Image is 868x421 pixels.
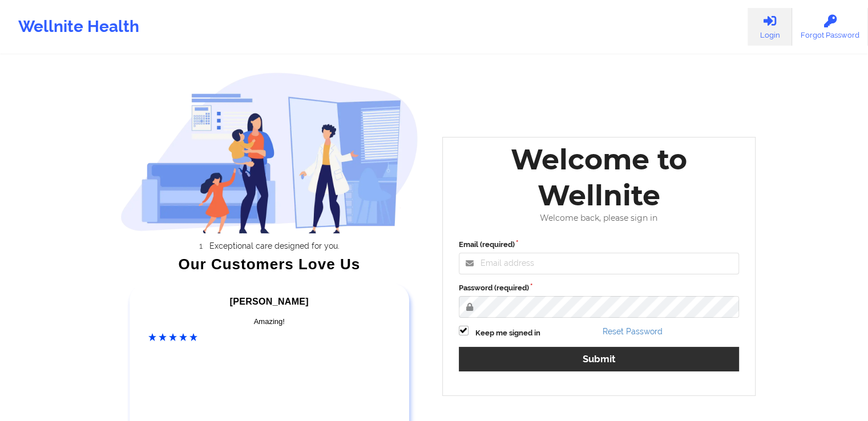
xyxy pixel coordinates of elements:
[748,8,792,46] a: Login
[120,72,418,233] img: wellnite-auth-hero_200.c722682e.png
[459,282,740,294] label: Password (required)
[459,347,740,371] button: Submit
[475,327,540,339] label: Keep me signed in
[120,258,418,270] div: Our Customers Love Us
[459,239,740,250] label: Email (required)
[603,327,663,336] a: Reset Password
[451,141,748,213] div: Welcome to Wellnite
[148,316,390,327] div: Amazing!
[459,253,740,274] input: Email address
[230,297,309,306] span: [PERSON_NAME]
[451,213,748,223] div: Welcome back, please sign in
[792,8,868,46] a: Forgot Password
[131,241,418,250] li: Exceptional care designed for you.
